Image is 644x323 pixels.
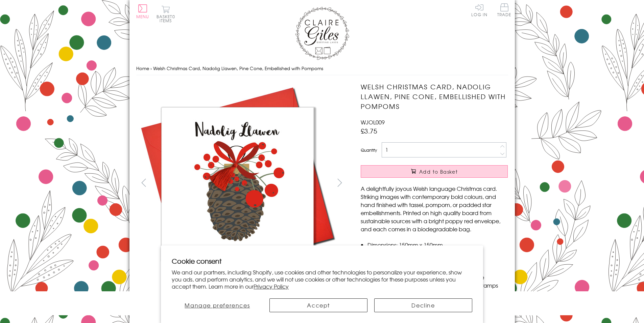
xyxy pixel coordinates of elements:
button: Manage preferences [172,298,263,312]
span: WJOL009 [361,118,385,126]
img: Welsh Christmas Card, Nadolig Llawen, Pine Cone, Embellished with Pompoms [136,82,339,284]
img: Claire Giles Greetings Cards [295,7,349,60]
button: Decline [374,298,472,312]
span: £3.75 [361,126,377,136]
a: Privacy Policy [254,282,289,290]
span: Welsh Christmas Card, Nadolig Llawen, Pine Cone, Embellished with Pompoms [153,65,323,71]
button: next [332,175,347,190]
img: Welsh Christmas Card, Nadolig Llawen, Pine Cone, Embellished with Pompoms [347,82,550,284]
button: Add to Basket [361,165,508,178]
a: Home [136,65,149,71]
span: Manage preferences [185,301,250,309]
span: Menu [136,13,149,20]
button: Menu [136,4,149,19]
label: Quantity [361,147,377,153]
span: 0 items [160,13,175,24]
h2: Cookie consent [172,256,472,266]
button: prev [136,175,151,190]
a: Trade [497,3,511,18]
span: Trade [497,3,511,17]
p: We and our partners, including Shopify, use cookies and other technologies to personalize your ex... [172,269,472,290]
h1: Welsh Christmas Card, Nadolig Llawen, Pine Cone, Embellished with Pompoms [361,82,508,111]
nav: breadcrumbs [136,62,508,76]
button: Accept [269,298,367,312]
span: › [150,65,152,71]
li: Dimensions: 150mm x 150mm [367,241,508,249]
p: A delightfully joyous Welsh language Christmas card. Striking images with contemporary bold colou... [361,184,508,233]
span: Add to Basket [419,168,458,175]
button: Basket0 items [157,5,175,23]
a: Log In [471,3,487,17]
